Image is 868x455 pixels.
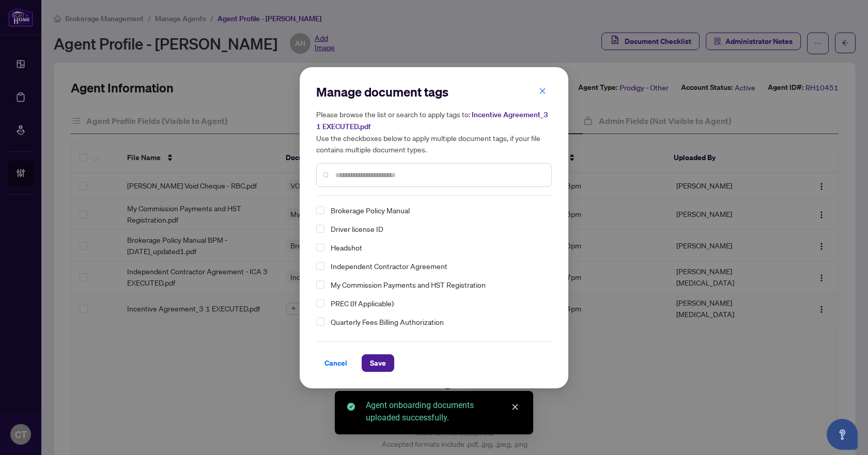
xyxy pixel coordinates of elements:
[316,206,324,214] span: Select Brokerage Policy Manual
[327,241,546,254] span: Headshot
[512,403,519,411] span: close
[316,108,552,155] h5: Please browse the list or search to apply tags to: Use the checkboxes below to apply multiple doc...
[331,278,486,291] span: My Commission Payments and HST Registration
[509,401,521,413] a: Close
[331,204,410,216] span: Brokerage Policy Manual
[316,225,324,233] span: Select Driver license ID
[316,299,324,307] span: Select PREC (If Applicable)
[327,316,546,328] span: Quarterly Fees Billing Authorization
[327,260,546,272] span: Independent Contractor Agreement
[370,355,386,371] span: Save
[362,354,394,372] button: Save
[331,316,444,328] span: Quarterly Fees Billing Authorization
[827,419,858,450] button: Open asap
[316,280,324,289] span: Select My Commission Payments and HST Registration
[316,84,552,100] h2: Manage document tags
[316,354,355,372] button: Cancel
[331,241,362,254] span: Headshot
[366,399,521,424] div: Agent onboarding documents uploaded successfully.
[347,403,355,411] span: check-circle
[316,110,548,131] span: Incentive Agreement_3 1 EXECUTED.pdf
[331,260,447,272] span: Independent Contractor Agreement
[316,243,324,252] span: Select Headshot
[316,262,324,270] span: Select Independent Contractor Agreement
[539,87,546,95] span: close
[324,355,347,371] span: Cancel
[327,297,546,309] span: PREC (If Applicable)
[331,223,383,235] span: Driver license ID
[327,278,546,291] span: My Commission Payments and HST Registration
[331,297,394,309] span: PREC (If Applicable)
[327,204,546,216] span: Brokerage Policy Manual
[327,223,546,235] span: Driver license ID
[316,318,324,326] span: Select Quarterly Fees Billing Authorization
